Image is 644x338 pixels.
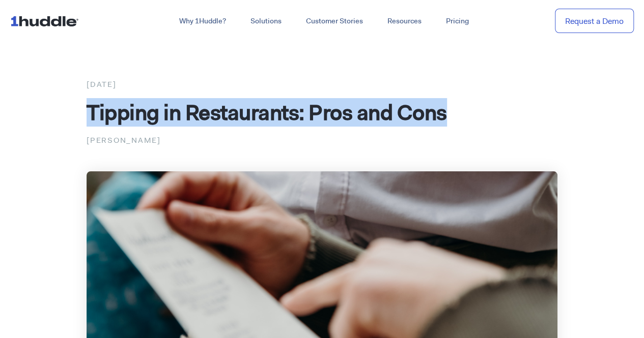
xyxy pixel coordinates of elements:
img: ... [10,11,83,30]
p: [PERSON_NAME] [87,134,557,147]
span: Tipping in Restaurants: Pros and Cons [87,98,447,127]
div: [DATE] [87,78,557,91]
a: Resources [375,12,434,30]
a: Request a Demo [555,9,634,34]
a: Customer Stories [294,12,375,30]
a: Why 1Huddle? [167,12,238,30]
a: Pricing [434,12,481,30]
a: Solutions [238,12,294,30]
